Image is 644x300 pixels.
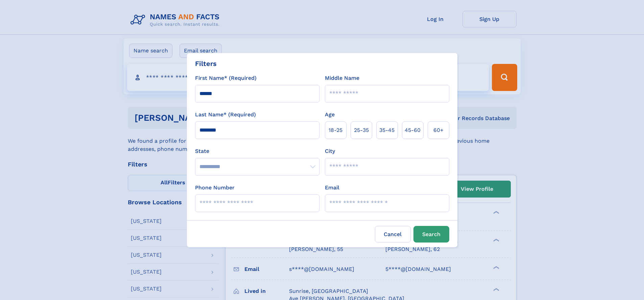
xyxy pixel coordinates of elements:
div: Filters [195,59,217,69]
label: Last Name* (Required) [195,111,256,119]
span: 25‑35 [354,126,369,134]
span: 45‑60 [405,126,421,134]
button: Search [413,226,449,243]
label: City [325,147,335,155]
label: Cancel [375,226,411,243]
span: 35‑45 [379,126,395,134]
span: 60+ [433,126,444,134]
label: First Name* (Required) [195,74,257,82]
label: Middle Name [325,74,359,82]
label: State [195,147,319,155]
label: Email [325,184,339,192]
label: Phone Number [195,184,235,192]
label: Age [325,111,335,119]
span: 18‑25 [329,126,342,134]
